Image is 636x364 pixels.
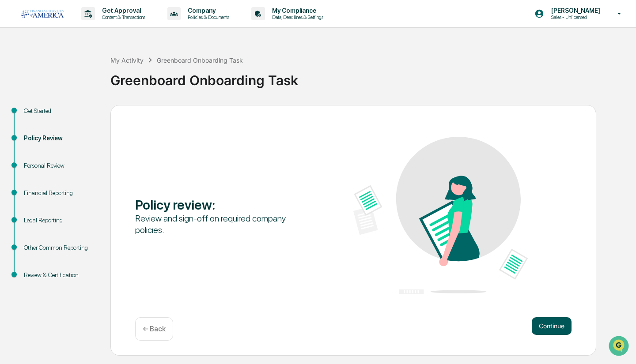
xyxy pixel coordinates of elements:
p: ← Back [143,325,166,333]
p: Policies & Documents [181,14,234,20]
p: My Compliance [265,7,328,14]
p: Get Approval [95,7,150,14]
p: Sales - Unlicensed [544,14,605,20]
button: Start new chat [150,70,161,81]
p: How can we help? [9,19,161,33]
span: Preclearance [18,111,57,120]
p: Company [181,7,234,14]
img: Policy review [353,137,528,294]
p: [PERSON_NAME] [544,7,605,14]
div: Start new chat [30,68,145,76]
iframe: Open customer support [608,335,632,359]
div: 🔎 [9,129,16,136]
span: Pylon [88,150,107,156]
div: We're available if you need us! [30,76,112,83]
div: 🖐️ [9,112,16,119]
img: 1746055101610-c473b297-6a78-478c-a979-82029cc54cd1 [9,68,25,83]
div: Greenboard Onboarding Task [110,65,632,88]
button: Continue [532,317,572,335]
div: Personal Review [24,161,96,170]
a: Powered byPylon [62,149,107,156]
div: Legal Reporting [24,216,96,225]
span: Attestations [73,111,110,120]
div: Review & Certification [24,270,96,280]
div: Financial Reporting [24,188,96,198]
img: logo [21,10,64,18]
div: Greenboard Onboarding Task [157,56,243,64]
span: Data Lookup [18,128,56,137]
div: Policy Review [24,134,96,143]
a: 🗄️Attestations [61,108,113,124]
input: Clear [23,40,146,49]
div: 🗄️ [64,112,71,119]
a: 🖐️Preclearance [5,108,61,124]
div: Other Common Reporting [24,243,96,252]
a: 🔎Data Lookup [5,124,59,140]
div: My Activity [110,56,144,64]
div: Get Started [24,106,96,116]
div: Review and sign-off on required company policies. [135,213,310,236]
p: Data, Deadlines & Settings [265,14,328,20]
div: Policy review : [135,197,310,213]
p: Content & Transactions [95,14,150,20]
